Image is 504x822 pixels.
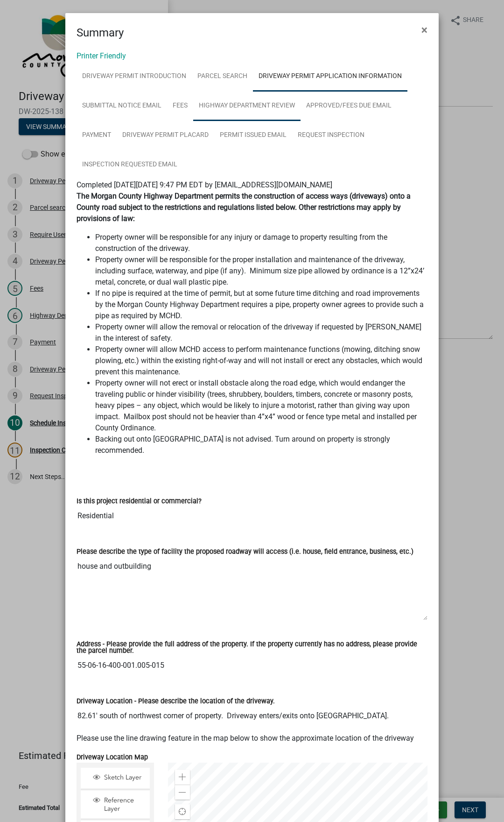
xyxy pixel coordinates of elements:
li: Sketch Layer [81,768,150,789]
a: Submittal Notice Email [77,91,167,121]
li: Property owner will allow the removal or relocation of the driveway if requested by [PERSON_NAME]... [95,322,427,344]
a: Inspection Requested Email [77,150,183,180]
a: Payment [77,121,117,150]
li: Property owner will not erect or install obstacle along the road edge, which would endanger the t... [95,378,427,434]
div: Zoom out [175,785,190,800]
div: Reference Layer [91,796,147,813]
label: Driveway Location Map [77,754,148,761]
strong: The Morgan County Highway Department permits the construction of access ways (driveways) onto a C... [77,192,411,223]
textarea: house and outbuilding [77,557,427,621]
a: Highway Department Review [193,91,301,121]
label: Driveway Location - Please describe the location of the driveway. [77,698,275,705]
h4: Summary [77,24,124,41]
a: Permit Issued Email [214,121,292,150]
a: Driveway Permit Application Information [253,62,407,92]
li: Backing out onto [GEOGRAPHIC_DATA] is not advised. Turn around on property is strongly recommended. [95,434,427,456]
li: If no pipe is required at the time of permit, but at some future time ditching and road improveme... [95,288,427,322]
div: Find my location [175,804,190,819]
span: Sketch Layer [102,773,147,782]
a: Parcel search [192,62,253,92]
li: Property owner will allow MCHD access to perform maintenance functions (mowing, ditching snow plo... [95,344,427,378]
span: Reference Layer [102,796,147,813]
p: Please use the line drawing feature in the map below to show the approximate location of the driv... [77,733,427,744]
a: Printer Friendly [77,51,126,60]
a: Fees [167,91,193,121]
label: Is this project residential or commercial? [77,498,202,505]
div: Sketch Layer [91,773,147,783]
label: Address - Please provide the full address of the property. If the property currently has no addre... [77,641,427,655]
a: Driveway Permit Introduction [77,62,192,92]
div: Zoom in [175,770,190,785]
a: Request Inspection [292,121,370,150]
span: × [421,23,427,36]
li: Property owner will be responsible for the proper installation and maintenance of the driveway, i... [95,254,427,288]
label: Please describe the type of facility the proposed roadway will access (i.e. house, field entrance... [77,549,413,555]
button: Close [414,17,435,43]
a: Driveway Permit Placard [117,121,214,150]
li: Reference Layer [81,791,150,819]
span: Completed [DATE][DATE] 9:47 PM EDT by [EMAIL_ADDRESS][DOMAIN_NAME] [77,180,332,189]
a: Approved/Fees Due Email [301,91,397,121]
li: Property owner will be responsible for any injury or damage to property resulting from the constr... [95,232,427,254]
